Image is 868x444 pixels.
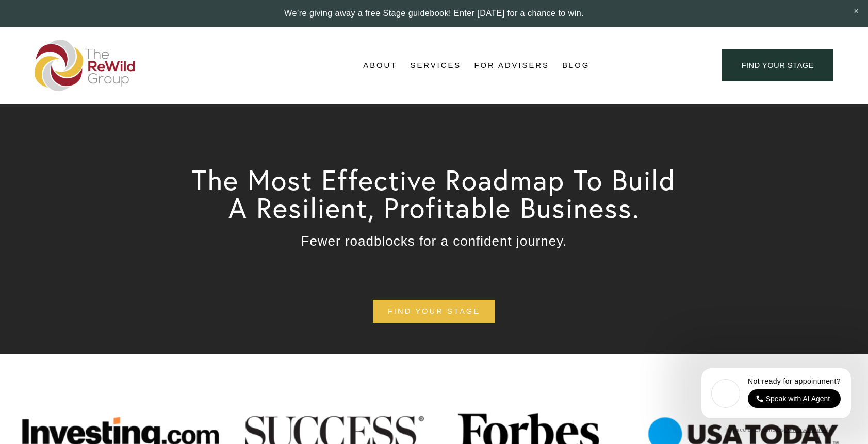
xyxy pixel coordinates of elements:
[373,300,495,323] a: find your stage
[363,58,397,73] a: folder dropdown
[722,49,833,82] a: find your stage
[562,58,589,73] a: Blog
[192,162,685,225] span: The Most Effective Roadmap To Build A Resilient, Profitable Business.
[474,58,549,73] a: For Advisers
[301,233,567,249] span: Fewer roadblocks for a confident journey.
[411,59,462,73] span: Services
[411,58,462,73] a: folder dropdown
[363,59,397,73] span: About
[35,40,136,91] img: The ReWild Group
